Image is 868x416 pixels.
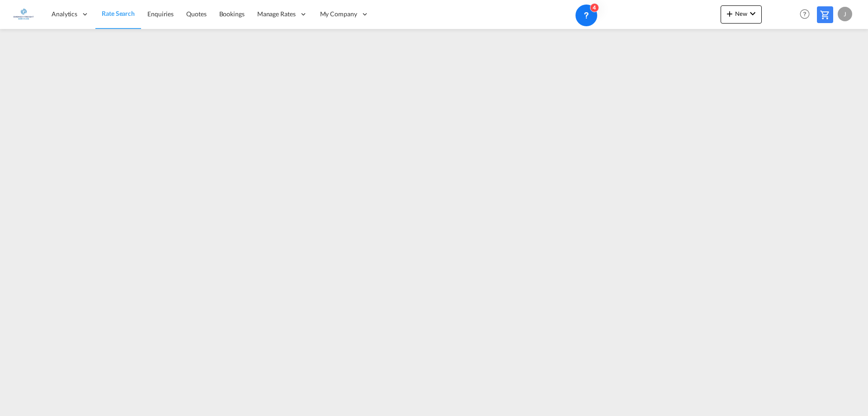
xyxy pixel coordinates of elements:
[724,10,758,17] span: New
[219,10,245,18] span: Bookings
[320,10,357,19] span: My Company
[186,10,206,18] span: Quotes
[747,8,758,19] md-icon: icon-chevron-down
[52,10,77,19] span: Analytics
[147,10,174,18] span: Enquiries
[797,6,812,22] span: Help
[838,7,852,21] div: J
[797,6,817,23] div: Help
[14,4,34,24] img: e1326340b7c511ef854e8d6a806141ad.jpg
[257,10,296,19] span: Manage Rates
[721,5,762,24] button: icon-plus 400-fgNewicon-chevron-down
[102,10,135,17] span: Rate Search
[724,8,735,19] md-icon: icon-plus 400-fg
